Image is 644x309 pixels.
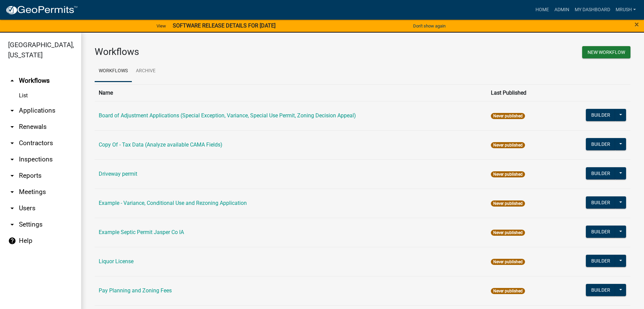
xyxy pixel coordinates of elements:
[8,172,16,180] i: arrow_drop_down
[8,139,16,147] i: arrow_drop_down
[99,200,247,206] a: Example - Variance, Conditional Use and Rezoning Application
[487,84,558,101] th: Last Published
[154,20,169,32] a: View
[99,229,184,235] a: Example Septic Permit Jasper Co IA
[8,107,16,115] i: arrow_drop_down
[95,84,487,101] th: Name
[635,20,639,29] span: ×
[8,237,16,245] i: help
[491,230,525,236] span: Never published
[8,77,16,85] i: arrow_drop_up
[586,167,616,179] button: Builder
[95,46,358,58] h3: Workflows
[8,220,16,229] i: arrow_drop_down
[491,113,525,119] span: Never published
[586,138,616,150] button: Builder
[132,60,160,82] a: Archive
[8,155,16,163] i: arrow_drop_down
[491,171,525,177] span: Never published
[99,112,356,119] a: Board of Adjustment Applications (Special Exception, Variance, Special Use Permit, Zoning Decisio...
[95,60,132,82] a: Workflows
[8,188,16,196] i: arrow_drop_down
[533,3,552,16] a: Home
[635,20,639,28] button: Close
[173,22,276,29] strong: SOFTWARE RELEASE DETAILS FOR [DATE]
[491,200,525,207] span: Never published
[586,226,616,238] button: Builder
[99,171,137,177] a: Driveway permit
[586,255,616,267] button: Builder
[586,109,616,121] button: Builder
[99,258,134,265] a: Liquor License
[491,142,525,148] span: Never published
[410,20,448,32] button: Don't show again
[8,204,16,212] i: arrow_drop_down
[552,3,572,16] a: Admin
[613,3,639,16] a: MRush
[491,259,525,265] span: Never published
[586,196,616,209] button: Builder
[99,287,172,294] a: Pay Planning and Zoning Fees
[572,3,613,16] a: My Dashboard
[582,46,630,58] button: New Workflow
[8,123,16,131] i: arrow_drop_down
[99,141,222,148] a: Copy Of - Tax Data (Analyze available CAMA Fields)
[586,284,616,296] button: Builder
[491,288,525,294] span: Never published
